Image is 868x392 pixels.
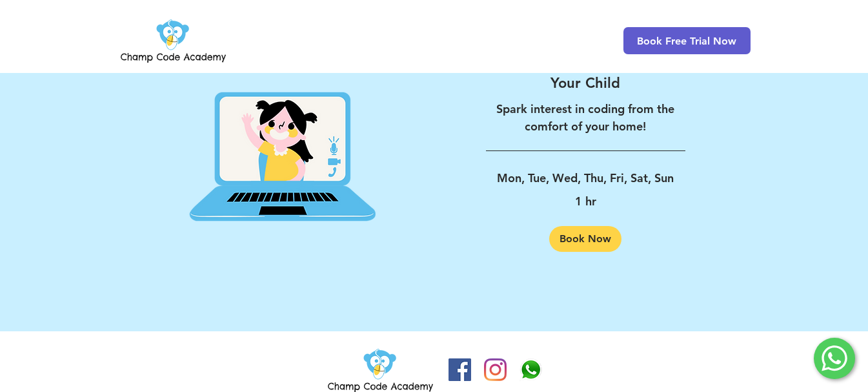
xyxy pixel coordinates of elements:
img: Champ Code Academy WhatsApp [520,358,542,381]
a: Book Now [549,226,621,252]
img: Champ Code Academy Logo PNG.png [118,15,228,66]
p: Mon, Tue, Wed, Thu, Fri, Sat, Sun [486,167,685,190]
img: Instagram [484,358,507,381]
a: Book Free Trial Now [623,27,751,54]
span: Book Now [560,234,611,244]
a: Free Online Coding Trial for Your Child [486,54,685,92]
img: Facebook [449,358,471,381]
ul: Social Bar [449,358,542,381]
p: Spark interest in coding from the comfort of your home! [486,100,685,135]
span: Book Free Trial Now [637,35,736,47]
p: 1 hr [486,190,685,213]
